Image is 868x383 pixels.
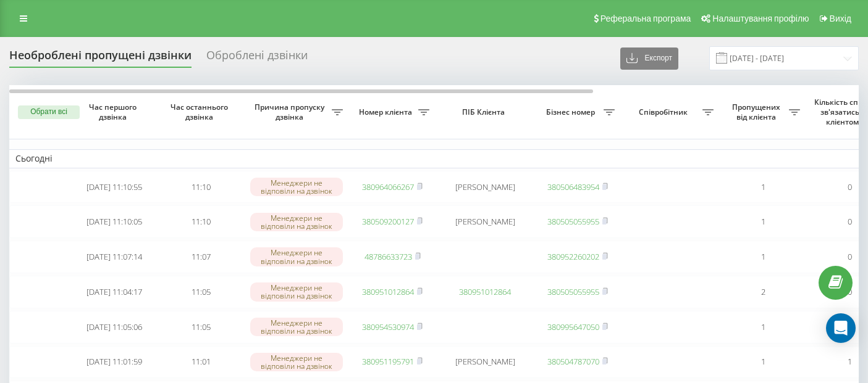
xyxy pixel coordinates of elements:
[712,14,809,23] span: Налаштування профілю
[547,286,599,297] a: 380505055955
[206,49,308,68] div: Оброблені дзвінки
[158,346,244,379] td: 11:01
[720,241,806,273] td: 1
[547,181,599,192] a: 380506483954
[158,171,244,204] td: 11:10
[541,107,604,117] span: Бізнес номер
[71,241,158,273] td: [DATE] 11:07:14
[547,321,599,332] a: 380995647050
[726,102,789,121] span: Пропущених від клієнта
[250,102,332,121] span: Причина пропуску дзвінка
[547,251,599,262] a: 380952260202
[362,356,414,367] a: 380951195791
[362,216,414,227] a: 380509200127
[620,47,678,70] button: Експорт
[158,311,244,344] td: 11:05
[720,311,806,344] td: 1
[547,216,599,227] a: 380505055955
[158,205,244,238] td: 11:10
[355,107,418,117] span: Номер клієнта
[250,318,343,336] div: Менеджери не відповіли на дзвінок
[81,102,148,121] span: Час першого дзвінка
[720,205,806,238] td: 1
[459,286,511,297] a: 380951012864
[250,282,343,301] div: Менеджери не відповіли на дзвінок
[362,181,414,192] a: 380964066267
[826,313,856,343] div: Open Intercom Messenger
[364,251,412,262] a: 48786633723
[158,241,244,273] td: 11:07
[436,171,534,204] td: [PERSON_NAME]
[167,102,234,121] span: Час останнього дзвінка
[71,311,158,344] td: [DATE] 11:05:06
[446,107,524,117] span: ПІБ Клієнта
[600,14,691,23] span: Реферальна програма
[720,276,806,308] td: 2
[250,213,343,231] div: Менеджери не відповіли на дзвінок
[250,178,343,196] div: Менеджери не відповіли на дзвінок
[9,49,192,68] div: Необроблені пропущені дзвінки
[362,321,414,332] a: 380954530974
[362,286,414,297] a: 380951012864
[158,276,244,308] td: 11:05
[71,346,158,379] td: [DATE] 11:01:59
[627,107,702,117] span: Співробітник
[720,346,806,379] td: 1
[18,105,80,119] button: Обрати всі
[720,171,806,204] td: 1
[71,205,158,238] td: [DATE] 11:10:05
[71,171,158,204] td: [DATE] 11:10:55
[830,14,851,23] span: Вихід
[436,205,534,238] td: [PERSON_NAME]
[250,353,343,371] div: Менеджери не відповіли на дзвінок
[250,247,343,266] div: Менеджери не відповіли на дзвінок
[436,346,534,379] td: [PERSON_NAME]
[71,276,158,308] td: [DATE] 11:04:17
[547,356,599,367] a: 380504787070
